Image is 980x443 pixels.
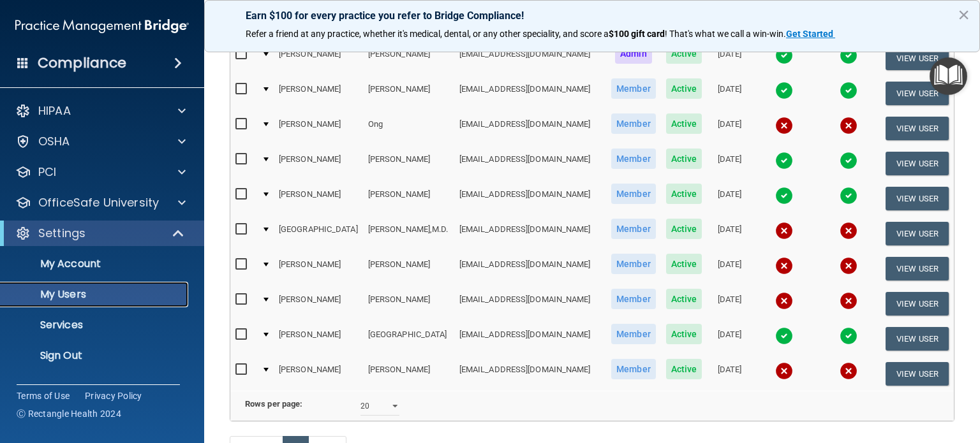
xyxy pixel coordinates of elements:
td: [PERSON_NAME] [274,41,363,76]
span: Admin [615,43,652,64]
button: View User [886,152,949,175]
span: Member [611,289,656,309]
a: OSHA [15,134,186,149]
p: Sign Out [8,349,182,362]
td: [PERSON_NAME] [274,251,363,286]
span: Active [666,43,702,64]
td: [PERSON_NAME] [363,41,454,76]
img: cross.ca9f0e7f.svg [840,222,857,240]
img: tick.e7d51cea.svg [775,82,793,99]
a: OfficeSafe University [15,195,186,210]
img: tick.e7d51cea.svg [840,327,857,345]
img: tick.e7d51cea.svg [775,187,793,205]
img: cross.ca9f0e7f.svg [775,292,793,310]
button: View User [886,82,949,105]
td: [EMAIL_ADDRESS][DOMAIN_NAME] [454,356,606,391]
span: Active [666,254,702,274]
td: [EMAIL_ADDRESS][DOMAIN_NAME] [454,216,606,251]
p: HIPAA [38,103,71,119]
a: Privacy Policy [85,389,142,402]
td: [DATE] [707,286,752,321]
a: Get Started [786,29,835,39]
td: [PERSON_NAME],M.D. [363,216,454,251]
span: Refer a friend at any practice, whether it's medical, dental, or any other speciality, and score a [246,29,609,39]
td: [PERSON_NAME] [274,76,363,111]
img: cross.ca9f0e7f.svg [775,222,793,240]
td: [PERSON_NAME] [363,356,454,391]
img: tick.e7d51cea.svg [775,327,793,345]
button: Close [958,4,970,25]
img: tick.e7d51cea.svg [840,47,857,64]
td: [DATE] [707,251,752,286]
td: [PERSON_NAME] [363,286,454,321]
p: My Account [8,258,182,270]
span: Ⓒ Rectangle Health 2024 [17,407,121,420]
span: Member [611,149,656,169]
img: cross.ca9f0e7f.svg [775,362,793,380]
td: [EMAIL_ADDRESS][DOMAIN_NAME] [454,146,606,181]
button: View User [886,257,949,280]
span: Active [666,289,702,309]
span: Active [666,324,702,344]
td: [PERSON_NAME] [363,146,454,181]
td: [EMAIL_ADDRESS][DOMAIN_NAME] [454,181,606,216]
span: Member [611,78,656,99]
strong: Get Started [786,29,833,39]
span: Active [666,149,702,169]
img: tick.e7d51cea.svg [840,187,857,205]
span: Active [666,219,702,239]
img: cross.ca9f0e7f.svg [840,117,857,134]
a: Settings [15,226,185,241]
img: PMB logo [15,13,189,39]
span: Member [611,324,656,344]
p: OfficeSafe University [38,195,159,210]
button: View User [886,47,949,70]
span: Active [666,359,702,379]
td: [DATE] [707,216,752,251]
button: View User [886,292,949,316]
td: [EMAIL_ADDRESS][DOMAIN_NAME] [454,286,606,321]
img: cross.ca9f0e7f.svg [840,257,857,275]
td: [EMAIL_ADDRESS][DOMAIN_NAME] [454,41,606,76]
td: [DATE] [707,321,752,356]
p: PCI [38,164,56,180]
button: View User [886,362,949,386]
span: Active [666,113,702,134]
td: [GEOGRAPHIC_DATA] [363,321,454,356]
p: OSHA [38,134,70,149]
td: [DATE] [707,76,752,111]
td: [EMAIL_ADDRESS][DOMAIN_NAME] [454,76,606,111]
img: cross.ca9f0e7f.svg [840,292,857,310]
span: Active [666,78,702,99]
td: [PERSON_NAME] [274,321,363,356]
img: tick.e7d51cea.svg [775,47,793,64]
button: Open Resource Center [930,57,967,95]
span: Member [611,219,656,239]
img: tick.e7d51cea.svg [775,152,793,170]
td: [DATE] [707,41,752,76]
img: cross.ca9f0e7f.svg [775,257,793,275]
p: Services [8,319,182,331]
td: [PERSON_NAME] [274,286,363,321]
b: Rows per page: [245,399,302,409]
span: Active [666,184,702,204]
td: [PERSON_NAME] [274,146,363,181]
button: View User [886,117,949,140]
img: tick.e7d51cea.svg [840,82,857,99]
span: Member [611,359,656,379]
td: [GEOGRAPHIC_DATA] [274,216,363,251]
td: Ong [363,111,454,146]
a: HIPAA [15,103,186,119]
p: Settings [38,226,85,241]
td: [DATE] [707,111,752,146]
strong: $100 gift card [609,29,665,39]
span: Member [611,113,656,134]
td: [EMAIL_ADDRESS][DOMAIN_NAME] [454,321,606,356]
p: My Users [8,288,182,301]
td: [PERSON_NAME] [363,251,454,286]
td: [DATE] [707,181,752,216]
button: View User [886,187,949,210]
td: [EMAIL_ADDRESS][DOMAIN_NAME] [454,111,606,146]
span: ! That's what we call a win-win. [665,29,786,39]
td: [EMAIL_ADDRESS][DOMAIN_NAME] [454,251,606,286]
